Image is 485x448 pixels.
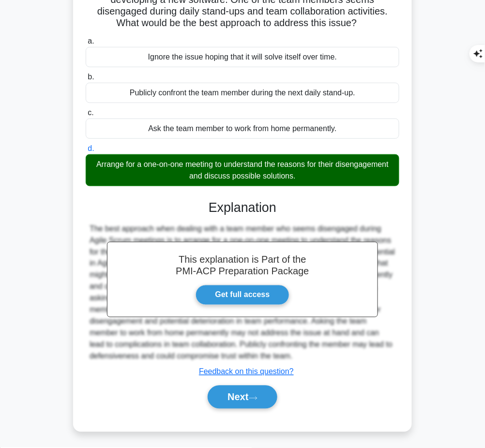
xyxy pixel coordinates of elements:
a: Get full access [196,285,290,305]
a: Feedback on this question? [199,368,294,376]
span: a. [88,37,94,45]
div: Publicly confront the team member during the next daily stand-up. [86,83,399,103]
h3: Explanation [91,200,394,215]
span: c. [88,108,93,117]
button: Next [208,386,277,409]
div: Arrange for a one-on-one meeting to understand the reasons for their disengagement and discuss po... [86,154,399,186]
span: b. [88,73,94,81]
div: Ignore the issue hoping that it will solve itself over time. [86,47,399,67]
span: d. [88,144,94,152]
div: Ask the team member to work from home permanently. [86,119,399,139]
div: The best approach when dealing with a team member who seems disengaged during Agile Scrum meeting... [90,223,395,362]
